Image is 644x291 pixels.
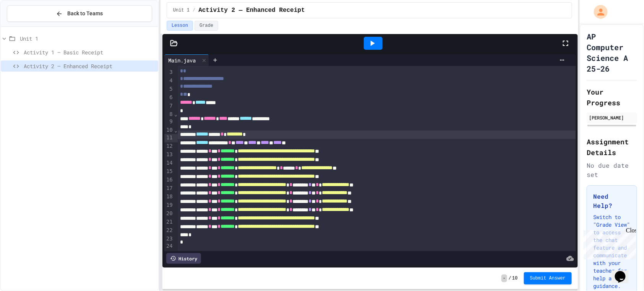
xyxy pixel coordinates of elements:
span: / [193,7,195,13]
span: Activity 2 — Enhanced Receipt [24,62,155,70]
div: 21 [164,218,174,227]
div: 11 [164,134,174,142]
h1: AP Computer Science A 25-26 [587,31,637,74]
div: 24 [164,242,174,250]
span: Fold line [174,127,178,133]
div: 10 [164,126,174,134]
div: 16 [164,176,174,185]
iframe: chat widget [581,227,636,260]
h2: Your Progress [587,87,637,108]
iframe: chat widget [612,260,636,283]
button: Lesson [167,21,193,31]
div: Main.java [164,56,200,64]
button: Submit Answer [524,272,572,284]
div: 4 [164,77,174,85]
h2: Assignment Details [587,136,637,158]
span: 10 [512,275,517,281]
div: 12 [164,142,174,151]
span: Fold line [174,111,178,117]
div: [PERSON_NAME] [589,114,635,121]
h3: Need Help? [593,192,631,210]
div: No due date set [587,161,637,179]
p: Switch to "Grade View" to access the chat feature and communicate with your teacher for help and ... [593,213,631,290]
div: 13 [164,151,174,159]
span: Unit 1 [173,7,190,13]
span: Activity 1 — Basic Receipt [24,48,155,56]
div: 22 [164,227,174,235]
span: Unit 1 [20,34,155,43]
span: Submit Answer [530,275,566,281]
div: Chat with us now!Close [3,3,53,49]
div: 7 [164,102,174,111]
div: 17 [164,185,174,193]
div: 3 [164,69,174,77]
div: 15 [164,168,174,176]
div: 14 [164,159,174,168]
span: / [509,275,511,281]
div: My Account [586,3,610,21]
div: 8 [164,111,174,118]
button: Back to Teams [7,5,152,22]
div: 23 [164,235,174,243]
span: Activity 2 — Enhanced Receipt [198,6,305,15]
div: 5 [164,85,174,94]
div: Main.java [164,54,209,66]
div: 9 [164,118,174,126]
div: 6 [164,94,174,102]
div: 18 [164,193,174,201]
div: 19 [164,201,174,210]
div: 20 [164,210,174,218]
span: Back to Teams [67,10,103,18]
button: Grade [195,21,218,31]
span: - [501,275,507,282]
div: History [166,253,201,264]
